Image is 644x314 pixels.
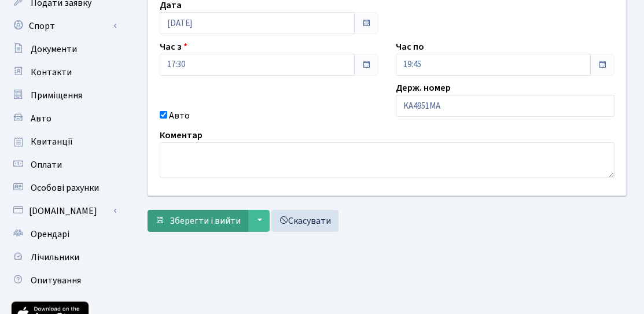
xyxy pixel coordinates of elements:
span: Оплати [31,158,62,171]
span: Опитування [31,274,81,287]
span: Авто [31,112,51,125]
label: Час з [160,40,187,54]
a: Опитування [6,269,122,292]
a: Спорт [6,14,122,38]
a: Лічильники [6,246,122,269]
span: Контакти [31,66,72,79]
a: Орендарі [6,223,122,246]
a: Скасувати [271,210,338,232]
a: Контакти [6,61,122,84]
span: Квитанції [31,135,73,148]
a: Документи [6,38,122,61]
label: Коментар [160,128,203,142]
a: Оплати [6,153,122,176]
span: Особові рахунки [31,182,99,194]
span: Лічильники [31,251,79,264]
span: Документи [31,43,77,56]
input: AA0001AA [396,95,614,117]
label: Час по [396,40,424,54]
label: Держ. номер [396,81,451,95]
button: Зберегти і вийти [148,210,248,232]
span: Зберегти і вийти [170,215,241,227]
a: Приміщення [6,84,122,107]
a: [DOMAIN_NAME] [6,200,122,223]
a: Авто [6,107,122,130]
a: Особові рахунки [6,176,122,200]
a: Квитанції [6,130,122,153]
span: Орендарі [31,228,69,241]
label: Авто [169,109,190,123]
span: Приміщення [31,89,82,102]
